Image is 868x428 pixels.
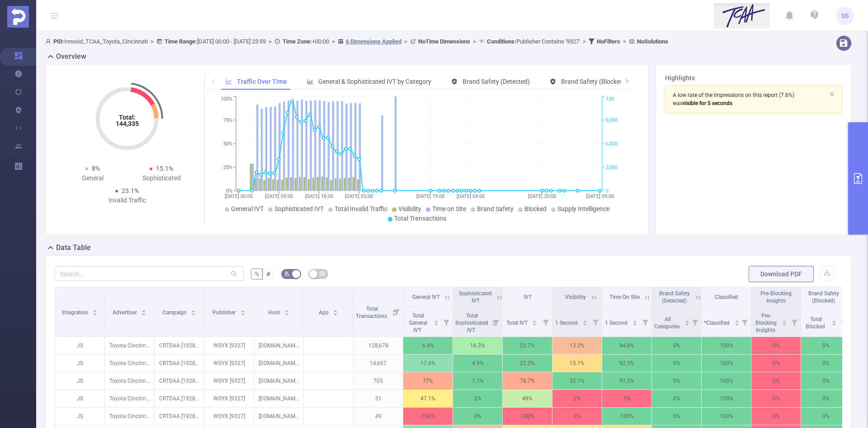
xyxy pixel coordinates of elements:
[829,89,835,99] button: icon: close
[503,355,552,372] p: 22.5%
[652,390,701,407] p: 0%
[487,38,580,45] span: Publisher Contains '9327'
[356,306,388,319] span: Total Transactions
[284,271,290,276] i: icon: bg-colors
[632,319,637,322] i: icon: caret-up
[142,308,146,311] i: icon: caret-up
[55,355,104,372] p: JS
[503,390,552,407] p: 49%
[565,294,586,300] span: Visibility
[652,355,701,372] p: 0%
[749,266,814,282] button: Download PDF
[637,38,668,45] b: No Solutions
[231,205,264,212] span: General IVT
[552,390,602,407] p: 2%
[354,372,403,390] p: 705
[832,319,837,322] i: icon: caret-up
[832,322,837,325] i: icon: caret-down
[333,308,338,314] div: Sort
[734,319,739,322] i: icon: caret-up
[654,316,681,330] span: All Categories
[490,308,502,337] i: Filter menu
[702,337,751,354] p: 100%
[354,390,403,407] p: 51
[240,308,245,314] div: Sort
[318,78,431,85] span: General & Sophisticated IVT by Category
[403,337,453,354] p: 6.4%
[62,309,90,316] span: Integration
[45,38,53,44] i: icon: user
[55,372,104,390] p: JS
[487,38,516,45] b: Conditions :
[782,319,787,322] i: icon: caret-up
[55,390,104,407] p: JS
[403,408,453,425] p: 100%
[305,193,333,199] tspan: [DATE] 18:00
[155,372,204,390] p: CRTDAA [192860]
[204,408,254,425] p: WSYX [9327]
[265,193,293,199] tspan: [DATE] 09:00
[55,408,104,425] p: JS
[320,271,325,276] i: icon: table
[561,78,626,85] span: Brand Safety (Blocked)
[403,372,453,390] p: 77%
[831,319,837,324] div: Sort
[788,308,801,337] i: Filter menu
[354,355,403,372] p: 14,667
[165,38,197,45] b: Time Range:
[552,337,602,354] p: 13.2%
[673,92,778,98] span: A low rate of the impressions on this report
[105,355,154,372] p: Toyota Cincinnati [4291]
[7,6,29,28] img: Protected Media
[93,196,161,205] div: Invalid Traffic
[602,372,651,390] p: 91.2%
[673,92,794,106] span: (7.6%)
[659,290,690,304] span: Brand Safety (Detected)
[284,308,289,314] div: Sort
[782,322,787,325] i: icon: caret-down
[609,294,640,300] span: Time On Site
[266,270,270,278] span: #
[477,205,514,212] span: Brand Safety
[398,205,421,212] span: Visibility
[751,355,801,372] p: 0%
[528,193,556,199] tspan: [DATE] 20:00
[434,322,439,325] i: icon: caret-down
[225,193,253,199] tspan: [DATE] 00:00
[346,38,401,45] u: 6 Dimensions Applied
[639,308,651,337] i: Filter menu
[462,78,530,85] span: Brand Safety (Detected)
[801,408,850,425] p: 0%
[204,355,254,372] p: WSYX [9327]
[755,313,777,333] span: Pre-Blocking Insights
[432,205,466,212] span: Time on Site
[335,205,387,212] span: Total Invalid Traffic
[119,114,136,121] tspan: Total:
[223,117,232,123] tspan: 75%
[539,308,552,337] i: Filter menu
[453,355,502,372] p: 4.9%
[142,312,146,315] i: icon: caret-down
[841,7,849,25] span: SS
[580,38,589,45] span: >
[105,390,154,407] p: Toyota Cincinnati [4291]
[416,193,444,199] tspan: [DATE] 19:00
[45,38,668,45] span: Innovid_TCAA_Toyota_Cincinnati [DATE] 00:00 - [DATE] 23:59 +00:00
[704,320,731,326] span: *Classified
[734,319,740,324] div: Sort
[284,308,289,311] i: icon: caret-up
[602,408,651,425] p: 100%
[453,408,502,425] p: 0%
[156,165,173,172] span: 15.1%
[237,78,287,85] span: Traffic Over Time
[738,308,751,337] i: Filter menu
[148,38,156,45] span: >
[801,372,850,390] p: 0%
[557,205,609,212] span: Supply Intelligence
[751,390,801,407] p: 0%
[211,78,217,84] i: icon: left
[266,38,274,45] span: >
[782,319,787,324] div: Sort
[354,408,403,425] p: 49
[223,164,232,170] tspan: 25%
